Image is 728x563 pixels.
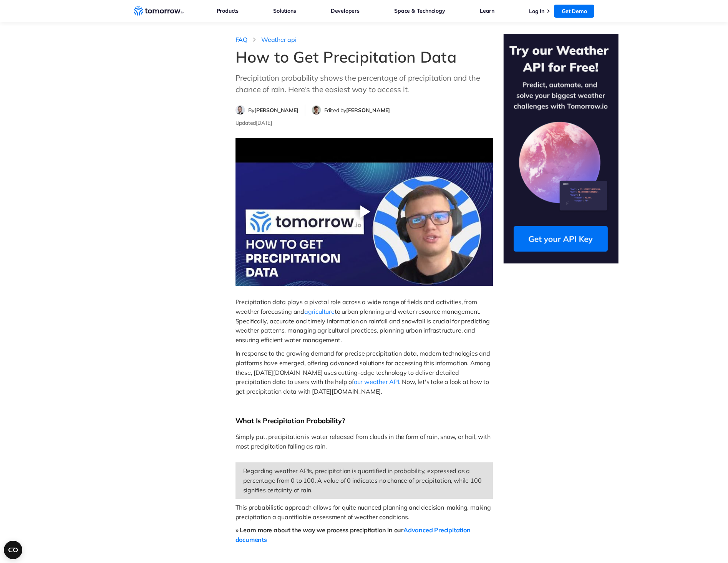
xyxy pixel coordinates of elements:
a: our weather API [354,378,399,386]
span: This probabilistic approach allows for quite nuanced planning and decision-making, making precipi... [235,503,493,521]
span: [PERSON_NAME] [254,107,298,114]
a: agriculture [304,308,335,315]
span: » Learn more about the way we process precipitation in our [235,526,403,534]
a: Log In [529,8,544,15]
a: Developers [331,6,360,16]
span: What Is Precipitation Probability? [235,416,345,425]
h1: How to Get Precipitation Data [235,48,493,66]
a: Learn [480,6,494,16]
a: Space & Technology [394,6,445,16]
span: [PERSON_NAME] [346,107,390,114]
span: By [248,107,298,114]
span: to urban planning and water resource management. Specifically, accurate and timely information on... [235,308,491,344]
img: Try Our Weather API for Free [503,34,619,263]
a: Get Demo [554,5,594,18]
img: Filip Dimkovski [236,106,245,114]
span: Precipitation data plays a pivotal role across a wide range of fields and activities, from weathe... [235,298,479,315]
span: In response to the growing demand for precise precipitation data, modern technologies and platfor... [235,349,492,386]
span: Simply put, precipitation is water released from clouds in the form of rain, snow, or hail, with ... [235,433,492,450]
img: Joel Taylor editor profile picture [312,106,321,114]
button: Open CMP widget [4,541,22,559]
a: Home link [134,5,184,17]
a: Weather api [261,36,297,44]
span: Edited by [324,107,390,114]
a: Products [217,6,239,16]
a: FAQ [235,36,247,44]
span: Regarding weather APIs, precipitation is quantified in probability, expressed as a percentage fro... [243,467,483,494]
p: Precipitation probability shows the percentage of precipitation and the chance of rain. Here's th... [235,72,493,95]
a: Solutions [273,6,296,16]
span: Updated [DATE] [235,119,272,126]
nav: breadcrumb [235,34,493,44]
